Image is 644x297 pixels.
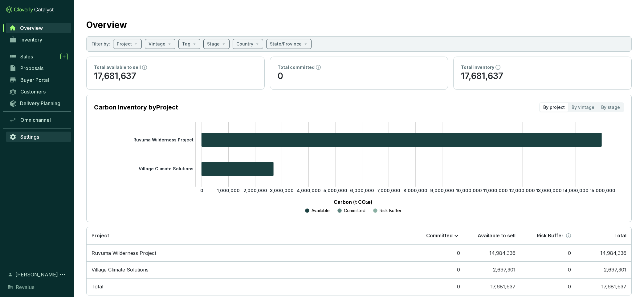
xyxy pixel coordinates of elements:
td: 0 [520,245,576,262]
span: Overview [20,25,43,31]
span: Customers [20,89,46,95]
p: Committed [344,208,365,214]
a: Inventory [6,34,71,45]
tspan: 3,000,000 [270,188,294,193]
a: Settings [6,132,71,142]
a: Sales [6,51,71,62]
td: Village Climate Solutions [87,261,410,278]
tspan: 9,000,000 [430,188,454,193]
td: 14,984,336 [576,245,631,262]
h2: Overview [86,18,127,31]
th: Total [576,227,631,245]
td: 2,697,301 [465,261,520,278]
div: segmented control [539,102,624,112]
tspan: 11,000,000 [483,188,508,193]
div: By vintage [568,103,598,112]
a: Delivery Planning [6,98,71,108]
a: Customers [6,86,71,97]
div: By project [540,103,568,112]
a: Proposals [6,63,71,73]
span: Inventory [20,37,42,43]
tspan: 15,000,000 [590,188,615,193]
tspan: 6,000,000 [350,188,374,193]
a: Overview [6,23,71,33]
tspan: 12,000,000 [509,188,535,193]
td: 0 [520,278,576,295]
td: 17,681,637 [576,278,631,295]
tspan: 1,000,000 [217,188,240,193]
th: Project [87,227,410,245]
th: Available to sell [465,227,520,245]
span: Revalue [16,283,35,291]
a: Omnichannel [6,115,71,125]
tspan: 4,000,000 [297,188,321,193]
p: Risk Buffer [380,208,401,214]
p: Available [312,208,330,214]
span: Settings [20,134,39,140]
span: Sales [20,53,33,60]
span: Omnichannel [20,117,51,123]
p: Carbon (t CO₂e) [103,198,603,206]
tspan: 5,000,000 [324,188,347,193]
td: Ruvuma Wilderness Project [87,245,410,262]
td: 14,984,336 [465,245,520,262]
tspan: 14,000,000 [563,188,589,193]
p: Committed [426,232,453,239]
span: Proposals [20,65,43,71]
tspan: 7,000,000 [377,188,400,193]
p: Total available to sell [94,64,141,70]
p: 17,681,637 [461,70,624,82]
td: 0 [410,245,465,262]
tspan: 0 [200,188,203,193]
tspan: Village Climate Solutions [139,166,194,171]
tspan: 8,000,000 [403,188,427,193]
td: 2,697,301 [576,261,631,278]
p: 17,681,637 [94,70,257,82]
td: 0 [520,261,576,278]
span: Buyer Portal [20,77,49,83]
td: 17,681,637 [465,278,520,295]
a: Buyer Portal [6,75,71,85]
div: By stage [598,103,623,112]
p: Carbon Inventory by Project [94,103,178,112]
p: Total inventory [461,64,494,70]
span: [PERSON_NAME] [15,271,58,278]
td: 0 [410,261,465,278]
p: 0 [278,70,441,82]
p: Risk Buffer [537,232,564,239]
p: Total committed [278,64,315,70]
tspan: 13,000,000 [536,188,562,193]
tspan: 2,000,000 [243,188,267,193]
td: 0 [410,278,465,295]
p: Filter by: [92,41,110,47]
tspan: Ruvuma Wilderness Project [133,137,194,142]
td: Total [87,278,410,295]
tspan: 10,000,000 [456,188,482,193]
span: Delivery Planning [20,100,60,106]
